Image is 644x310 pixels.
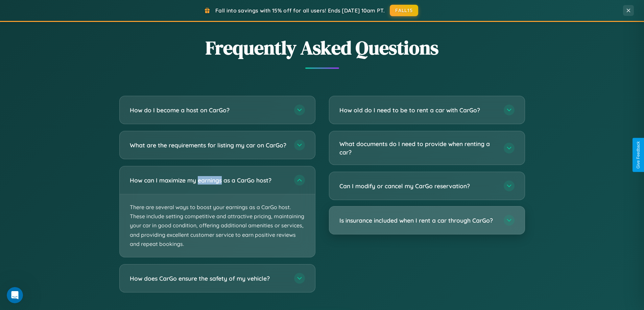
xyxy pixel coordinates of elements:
[130,274,287,283] h3: How does CarGo ensure the safety of my vehicle?
[339,106,497,114] h3: How old do I need to be to rent a car with CarGo?
[120,194,315,257] p: There are several ways to boost your earnings as a CarGo host. These include setting competitive ...
[636,141,641,169] div: Give Feedback
[130,176,287,185] h3: How can I maximize my earnings as a CarGo host?
[339,140,497,156] h3: What documents do I need to provide when renting a car?
[7,287,23,303] iframe: Intercom live chat
[130,106,287,114] h3: How do I become a host on CarGo?
[130,141,287,149] h3: What are the requirements for listing my car on CarGo?
[215,7,385,14] span: Fall into savings with 15% off for all users! Ends [DATE] 10am PT.
[339,182,497,190] h3: Can I modify or cancel my CarGo reservation?
[390,5,418,16] button: FALL15
[339,216,497,225] h3: Is insurance included when I rent a car through CarGo?
[119,35,525,61] h2: Frequently Asked Questions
